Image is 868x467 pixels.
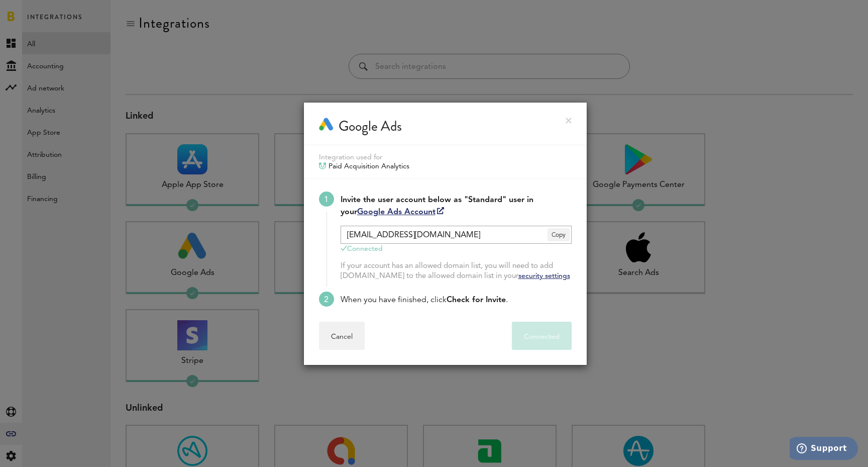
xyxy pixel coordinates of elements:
[790,437,858,462] iframe: Opens a widget where you can find more information
[341,294,572,306] div: When you have finished, click .
[319,322,365,350] button: Cancel
[339,118,402,135] div: Google Ads
[357,208,444,216] a: Google Ads Account
[518,272,570,279] a: security settings
[548,228,570,241] span: Copy
[341,261,572,282] div: If your account has an allowed domain list, you will need to add [DOMAIN_NAME] to the allowed dom...
[447,296,506,304] span: Check for Invite
[341,244,572,254] div: Connected
[341,194,572,218] div: Invite the user account below as "Standard" user in your
[329,162,409,171] span: Paid Acquisition Analytics
[319,153,572,162] div: Integration used for
[319,118,334,133] img: Google Ads
[512,322,572,350] button: Connected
